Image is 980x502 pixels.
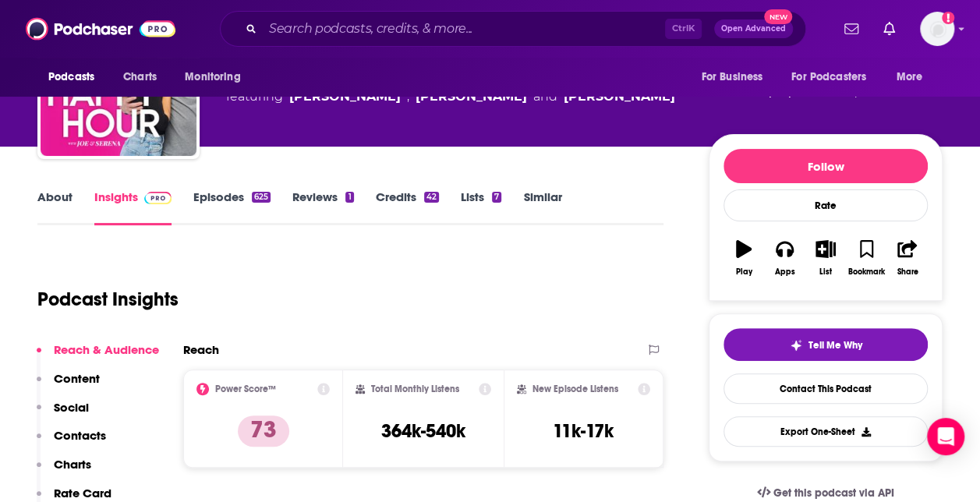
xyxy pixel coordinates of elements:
a: About [37,189,73,225]
img: tell me why sparkle [790,339,802,352]
h2: New Episode Listens [532,384,618,394]
button: Bookmark [846,230,886,286]
button: Open AdvancedNew [714,19,793,38]
a: Serena Pitt [289,87,401,106]
button: open menu [781,62,889,92]
p: Contacts [54,428,106,443]
button: open menu [174,62,260,92]
a: Show notifications dropdown [877,16,901,42]
a: Show notifications dropdown [838,16,865,42]
div: Apps [775,267,795,277]
button: Follow [724,149,928,183]
button: open menu [690,62,782,92]
button: Content [37,371,100,400]
button: Charts [37,457,91,486]
button: Apps [764,230,805,286]
button: Share [887,230,928,286]
div: Play [736,267,752,277]
div: 625 [252,192,271,203]
div: Share [897,267,918,277]
span: Get this podcast via API [773,486,894,500]
a: Similar [523,189,561,225]
div: Bookmark [848,267,885,277]
div: 1 [345,192,353,203]
p: Rate Card [54,486,111,500]
p: Content [54,371,100,386]
button: open menu [37,62,115,92]
h1: Podcast Insights [37,288,179,311]
input: Search podcasts, credits, & more... [263,16,665,41]
button: Play [724,230,764,286]
a: InsightsPodchaser Pro [94,189,172,225]
button: Show profile menu [920,12,954,46]
a: Episodes625 [193,189,271,225]
span: Monitoring [185,66,240,88]
a: Contact This Podcast [724,373,928,404]
img: User Profile [920,12,954,46]
span: Tell Me Why [808,339,862,352]
svg: Add a profile image [942,12,954,24]
a: Credits42 [376,189,439,225]
button: open menu [886,62,943,92]
span: Logged in as laprteam [920,12,954,46]
h2: Reach [183,342,219,357]
button: Export One-Sheet [724,416,928,447]
p: Reach & Audience [54,342,159,357]
div: Open Intercom Messenger [927,418,964,455]
span: For Business [701,66,762,88]
button: List [805,230,846,286]
button: Contacts [37,428,106,457]
a: Charts [113,62,166,92]
div: List [819,267,832,277]
button: Reach & Audience [37,342,159,371]
p: Social [54,400,89,415]
span: and [533,87,557,106]
button: Social [37,400,89,429]
span: Charts [123,66,157,88]
div: Rate [724,189,928,221]
span: More [897,66,923,88]
div: Search podcasts, credits, & more... [220,11,806,47]
a: Rachel Lindsay [564,87,675,106]
span: Open Advanced [721,25,786,33]
p: Charts [54,457,91,472]
span: , [407,87,409,106]
a: Lists7 [461,189,501,225]
a: Reviews1 [292,189,353,225]
button: tell me why sparkleTell Me Why [724,328,928,361]
span: featuring [226,87,675,106]
h3: 364k-540k [381,419,465,443]
span: Podcasts [48,66,94,88]
h2: Power Score™ [215,384,276,394]
img: Podchaser - Follow, Share and Rate Podcasts [26,14,175,44]
h2: Total Monthly Listens [371,384,459,394]
p: 73 [238,415,289,447]
div: 7 [492,192,501,203]
span: Ctrl K [665,19,702,39]
img: Podchaser Pro [144,192,172,204]
a: Joe Amabile [416,87,527,106]
div: 42 [424,192,439,203]
span: For Podcasters [791,66,866,88]
span: New [764,9,792,24]
h3: 11k-17k [553,419,614,443]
